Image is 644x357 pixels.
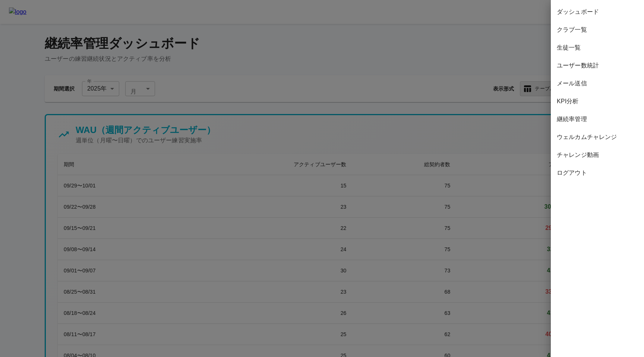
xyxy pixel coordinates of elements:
span: 継続率管理 [557,115,638,124]
div: KPI分析 [551,92,644,110]
div: 生徒一覧 [551,39,644,57]
div: ユーザー数統計 [551,57,644,75]
span: ユーザー数統計 [557,61,638,70]
span: 生徒一覧 [557,43,638,52]
div: ウェルカムチャレンジ [551,128,644,146]
div: 継続率管理 [551,110,644,128]
span: メール送信 [557,79,638,88]
div: クラブ一覧 [551,21,644,39]
span: ウェルカムチャレンジ [557,133,638,142]
div: ログアウト [551,164,644,182]
span: チャレンジ動画 [557,151,638,159]
span: KPI分析 [557,97,638,106]
div: チャレンジ動画 [551,146,644,164]
span: ログアウト [557,168,638,177]
div: メール送信 [551,75,644,92]
span: ダッシュボード [557,7,638,16]
div: ダッシュボード [551,3,644,21]
span: クラブ一覧 [557,25,638,34]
